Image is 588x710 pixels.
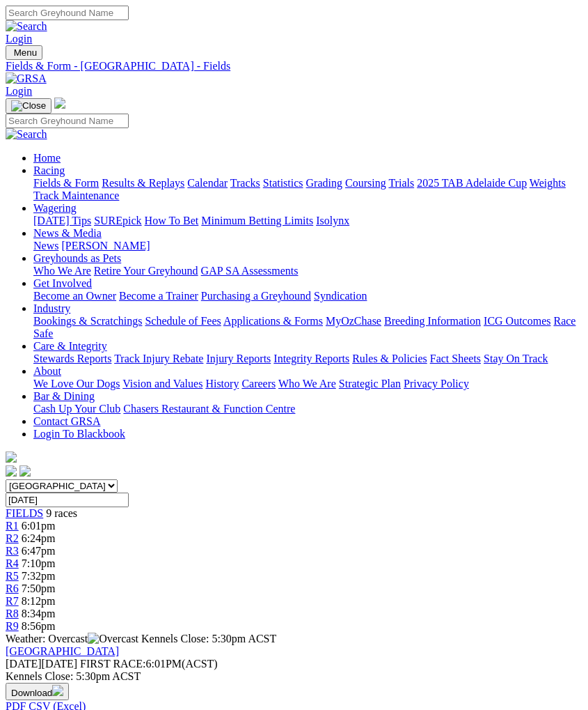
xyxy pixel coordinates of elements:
span: Weather: Overcast [6,633,141,645]
a: Who We Are [278,378,336,389]
span: 6:01pm [22,520,56,532]
a: R2 [6,532,19,544]
a: Applications & Forms [223,315,323,327]
div: Care & Integrity [33,353,582,365]
a: Vision and Values [122,378,202,389]
a: ICG Outcomes [484,315,550,327]
a: Industry [33,302,70,314]
a: Login [6,33,32,45]
a: Rules & Policies [352,353,427,364]
a: Syndication [314,290,367,302]
a: News [33,240,58,252]
a: R6 [6,582,19,594]
img: twitter.svg [19,465,31,477]
a: Login [6,85,32,97]
a: R7 [6,595,19,607]
span: [DATE] [6,658,42,670]
span: 7:50pm [22,582,56,594]
a: GAP SA Assessments [201,265,299,277]
button: Toggle navigation [6,98,51,114]
a: Retire Your Greyhound [94,265,198,277]
a: Become a Trainer [119,290,198,302]
a: SUREpick [94,215,141,226]
div: Racing [33,177,582,202]
a: R1 [6,520,19,532]
div: Bar & Dining [33,403,582,415]
a: Isolynx [316,215,349,226]
a: Bar & Dining [33,390,95,402]
a: Stewards Reports [33,353,111,364]
button: Download [6,683,69,700]
a: Race Safe [33,315,575,339]
img: Overcast [88,633,138,645]
span: FIRST RACE: [80,658,145,670]
a: [DATE] Tips [33,215,91,226]
a: Coursing [345,177,386,189]
div: Industry [33,315,582,340]
a: Weights [530,177,566,189]
a: Get Involved [33,277,92,289]
a: Calendar [187,177,228,189]
a: Greyhounds as Pets [33,252,121,264]
span: [DATE] [6,658,77,670]
a: News & Media [33,227,102,239]
span: FIELDS [6,507,43,519]
input: Select date [6,493,129,507]
input: Search [6,114,129,128]
a: R3 [6,545,19,557]
span: 8:34pm [22,608,56,619]
button: Toggle navigation [6,45,42,60]
a: Careers [241,378,276,389]
a: How To Bet [145,215,199,226]
a: Contact GRSA [33,415,100,427]
a: Privacy Policy [404,378,469,389]
div: Get Involved [33,290,582,302]
a: Login To Blackbook [33,428,125,440]
span: 9 races [46,507,77,519]
img: facebook.svg [6,465,17,477]
a: R9 [6,620,19,632]
a: R4 [6,557,19,569]
a: Wagering [33,202,77,214]
a: Care & Integrity [33,340,107,352]
span: R5 [6,570,19,582]
a: Breeding Information [384,315,481,327]
div: Greyhounds as Pets [33,265,582,277]
a: Strategic Plan [339,378,401,389]
a: Statistics [263,177,303,189]
img: Search [6,20,47,33]
span: 6:01PM(ACST) [80,658,218,670]
a: [PERSON_NAME] [61,240,150,252]
div: About [33,378,582,390]
a: Injury Reports [206,353,271,364]
span: 7:32pm [22,570,56,582]
a: Home [33,152,61,164]
img: logo-grsa-white.png [54,98,65,109]
a: Results & Replays [102,177,184,189]
a: Fields & Form [33,177,99,189]
a: R8 [6,608,19,619]
span: 7:10pm [22,557,56,569]
a: Who We Are [33,265,91,277]
a: Fields & Form - [GEOGRAPHIC_DATA] - Fields [6,60,582,72]
img: Search [6,128,47,141]
input: Search [6,6,129,20]
a: History [205,378,239,389]
span: 8:12pm [22,595,56,607]
a: Trials [388,177,414,189]
span: 6:24pm [22,532,56,544]
a: Bookings & Scratchings [33,315,142,327]
a: Integrity Reports [273,353,349,364]
div: Wagering [33,215,582,227]
a: Track Maintenance [33,190,119,201]
a: Racing [33,164,65,176]
a: We Love Our Dogs [33,378,120,389]
img: GRSA [6,72,47,85]
span: Menu [14,47,37,58]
